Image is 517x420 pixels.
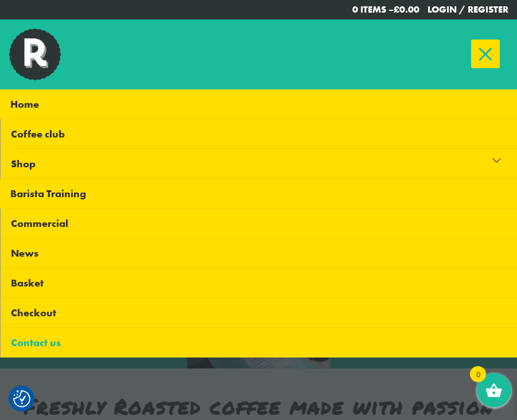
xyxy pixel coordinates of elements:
bdi: 0.00 [394,3,419,15]
a: Contact us [1,328,517,358]
button: Consent Preferences [13,390,30,407]
a: Basket [1,268,517,298]
a: Coffee club [1,119,517,149]
a: Checkout [1,298,517,328]
img: Relish Coffee [9,29,61,80]
a: 0 items –£0.00 [352,3,419,15]
img: Revisit consent button [13,390,30,407]
a: Commercial [1,209,517,238]
a: News [1,238,517,268]
a: Shop [1,149,517,179]
span: £ [394,3,399,15]
div: false [488,19,517,77]
span: 0 [470,366,486,382]
a: Login / Register [427,3,508,15]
